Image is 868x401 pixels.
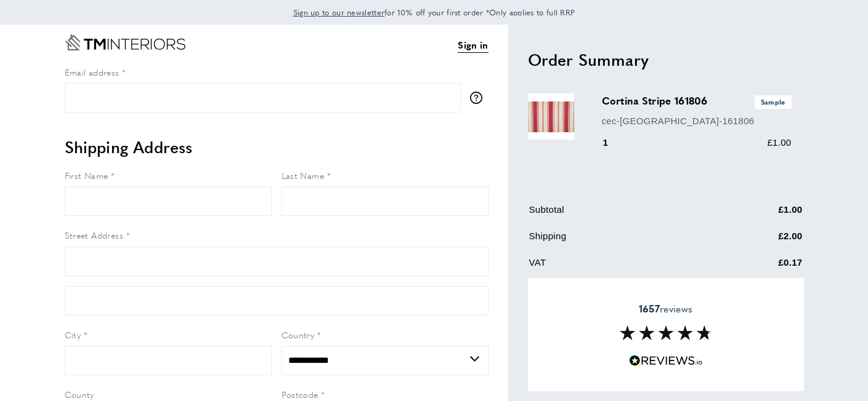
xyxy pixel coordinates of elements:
[602,135,626,150] div: 1
[65,34,185,50] a: Go to Home page
[718,202,803,226] td: £1.00
[718,229,803,253] td: £2.00
[529,255,716,279] td: VAT
[718,255,803,279] td: £0.17
[293,7,385,18] span: Sign up to our newsletter
[767,137,791,148] span: £1.00
[65,388,94,400] span: County
[470,92,489,104] button: More information
[65,229,124,241] span: Street Address
[620,325,712,340] img: Reviews section
[458,38,488,53] a: Sign in
[65,66,120,78] span: Email address
[293,7,575,18] span: for 10% off your first order *Only applies to full RRP
[528,93,574,140] img: Cortina Stripe 161806
[602,93,792,108] h3: Cortina Stripe 161806
[602,114,792,129] p: cec-[GEOGRAPHIC_DATA]-161806
[65,169,108,181] span: First Name
[65,136,489,158] h2: Shipping Address
[639,303,692,315] span: reviews
[755,95,792,108] span: Sample
[528,49,804,71] h2: Order Summary
[282,328,315,341] span: Country
[282,388,318,400] span: Postcode
[65,328,81,341] span: City
[629,355,703,367] img: Reviews.io 5 stars
[639,301,660,316] strong: 1657
[293,6,385,18] a: Sign up to our newsletter
[529,202,716,226] td: Subtotal
[529,229,716,253] td: Shipping
[282,169,325,181] span: Last Name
